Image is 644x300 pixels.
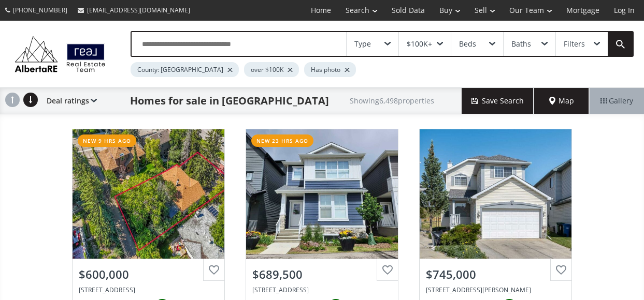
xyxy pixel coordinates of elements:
[589,88,644,114] div: Gallery
[426,266,565,282] div: $745,000
[549,96,574,106] span: Map
[350,97,434,104] h2: Showing 6,498 properties
[426,286,565,294] div: 99 Arbour Crest Rise NW, Calgary, AB T3G 4L3
[534,88,589,114] div: Map
[87,6,190,14] span: [EMAIL_ADDRESS][DOMAIN_NAME]
[244,62,299,77] div: over $100K
[10,34,110,75] img: Logo
[73,1,195,20] a: [EMAIL_ADDRESS][DOMAIN_NAME]
[79,266,218,282] div: $600,000
[564,40,585,48] div: Filters
[462,88,534,114] button: Save Search
[13,6,67,14] span: [PHONE_NUMBER]
[252,286,392,294] div: 1130 Alpine Avenue SW, Calgary, AB T2Y 0T2
[511,40,531,48] div: Baths
[600,96,633,106] span: Gallery
[41,88,97,114] div: Deal ratings
[252,266,392,282] div: $689,500
[354,40,371,48] div: Type
[131,62,239,77] div: County: [GEOGRAPHIC_DATA]
[407,40,432,48] div: $100K+
[130,94,329,108] h1: Homes for sale in [GEOGRAPHIC_DATA]
[304,62,356,77] div: Has photo
[79,286,218,294] div: 1516 24 Street NW, Calgary, AB T2N 2P9
[459,40,476,48] div: Beds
